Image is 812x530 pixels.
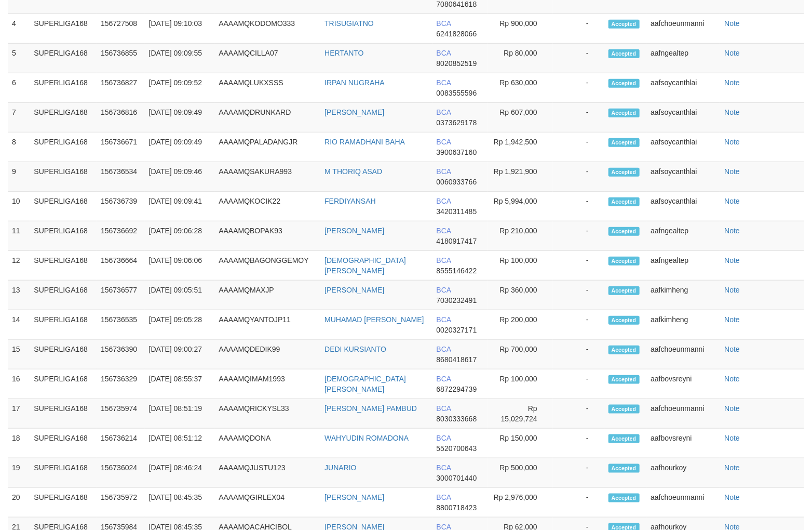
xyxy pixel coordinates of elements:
[646,44,720,73] td: aafngealtep
[145,14,215,44] td: [DATE] 09:10:03
[608,20,640,29] span: Accepted
[724,227,740,235] a: Note
[8,192,30,221] td: 10
[646,399,720,429] td: aafchoeunmanni
[145,429,215,458] td: [DATE] 08:51:12
[97,14,145,44] td: 156727508
[437,444,477,453] span: 5520700643
[724,256,740,264] a: Note
[8,44,30,73] td: 5
[97,340,145,369] td: 156736390
[437,207,477,216] span: 3420311485
[553,429,604,458] td: -
[488,44,553,73] td: Rp 80,000
[488,14,553,44] td: Rp 900,000
[437,227,451,235] span: BCA
[488,103,553,132] td: Rp 607,000
[437,355,477,364] span: 8680418617
[30,192,97,221] td: SUPERLIGA168
[437,59,477,68] span: 8020852519
[8,369,30,399] td: 16
[608,286,640,295] span: Accepted
[97,221,145,251] td: 156736692
[646,251,720,281] td: aafngealtep
[30,340,97,369] td: SUPERLIGA168
[97,73,145,103] td: 156736827
[553,458,604,488] td: -
[488,251,553,281] td: Rp 100,000
[553,369,604,399] td: -
[437,89,477,97] span: 0083555596
[30,14,97,44] td: SUPERLIGA168
[553,44,604,73] td: -
[214,192,320,221] td: AAAAMQKOCIK22
[437,148,477,156] span: 3900637160
[324,78,385,87] a: IRPAN NUGRAHA
[608,49,640,58] span: Accepted
[646,429,720,458] td: aafbovsreyni
[145,221,215,251] td: [DATE] 09:06:28
[437,375,451,383] span: BCA
[724,167,740,176] a: Note
[8,399,30,429] td: 17
[30,251,97,281] td: SUPERLIGA168
[97,429,145,458] td: 156736214
[97,281,145,310] td: 156736577
[437,138,451,146] span: BCA
[488,192,553,221] td: Rp 5,994,000
[324,404,417,413] a: [PERSON_NAME] PAMBUD
[437,463,451,472] span: BCA
[646,458,720,488] td: aafhourkoy
[488,73,553,103] td: Rp 630,000
[553,251,604,281] td: -
[214,132,320,162] td: AAAAMQPALADANGJR
[30,310,97,340] td: SUPERLIGA168
[97,310,145,340] td: 156736535
[553,14,604,44] td: -
[724,19,740,28] a: Note
[97,251,145,281] td: 156736664
[97,488,145,518] td: 156735972
[324,138,405,146] a: RIO RAMADHANI BAHA
[608,257,640,266] span: Accepted
[8,281,30,310] td: 13
[724,108,740,116] a: Note
[646,340,720,369] td: aafchoeunmanni
[324,167,382,176] a: M THORIQ ASAD
[553,310,604,340] td: -
[437,345,451,353] span: BCA
[145,310,215,340] td: [DATE] 09:05:28
[8,488,30,518] td: 20
[8,310,30,340] td: 14
[488,310,553,340] td: Rp 200,000
[608,109,640,117] span: Accepted
[97,162,145,192] td: 156736534
[145,458,215,488] td: [DATE] 08:46:24
[97,132,145,162] td: 156736671
[437,256,451,264] span: BCA
[608,346,640,354] span: Accepted
[608,375,640,384] span: Accepted
[214,44,320,73] td: AAAAMQCILLA07
[30,458,97,488] td: SUPERLIGA168
[324,434,409,442] a: WAHYUDIN ROMADONA
[724,463,740,472] a: Note
[724,138,740,146] a: Note
[324,315,424,324] a: MUHAMAD [PERSON_NAME]
[145,251,215,281] td: [DATE] 09:06:06
[437,178,477,186] span: 0060933766
[97,458,145,488] td: 156736024
[145,73,215,103] td: [DATE] 09:09:52
[488,340,553,369] td: Rp 700,000
[30,488,97,518] td: SUPERLIGA168
[437,493,451,501] span: BCA
[437,118,477,127] span: 0373629178
[97,399,145,429] td: 156735974
[437,315,451,324] span: BCA
[97,192,145,221] td: 156736739
[553,192,604,221] td: -
[646,281,720,310] td: aafkimheng
[8,340,30,369] td: 15
[437,415,477,423] span: 8030333668
[724,49,740,57] a: Note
